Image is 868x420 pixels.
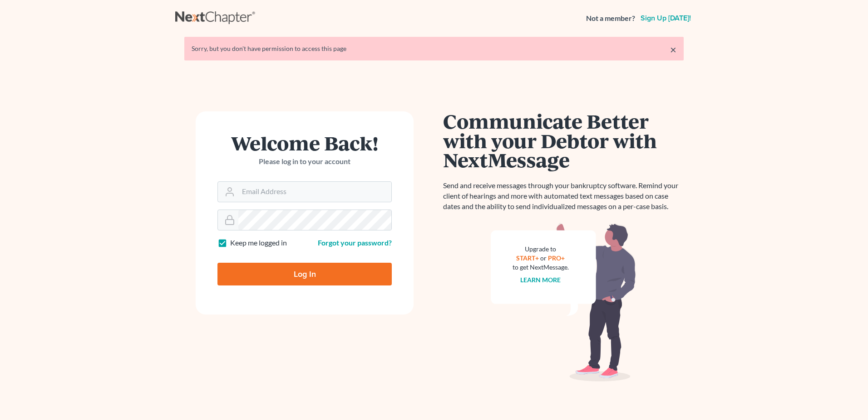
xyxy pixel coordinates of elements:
[230,238,287,248] label: Keep me logged in
[443,180,684,212] p: Send and receive messages through your bankruptcy software. Remind your client of hearings and mo...
[639,15,693,22] a: Sign up [DATE]!
[192,44,676,53] div: Sorry, but you don't have permission to access this page
[670,44,676,55] a: ×
[217,133,392,153] h1: Welcome Back!
[586,13,635,24] strong: Not a member?
[443,111,684,170] h1: Communicate Better with your Debtor with NextMessage
[548,254,565,262] a: PRO+
[217,156,392,167] p: Please log in to your account
[318,238,392,247] a: Forgot your password?
[513,263,569,272] div: to get NextMessage.
[238,182,391,202] input: Email Address
[217,263,392,285] input: Log In
[491,223,636,382] img: nextmessage_bg-59042aed3d76b12b5cd301f8e5b87938c9018125f34e5fa2b7a6b67550977c72.svg
[541,254,547,262] span: or
[517,254,539,262] a: START+
[513,245,569,254] div: Upgrade to
[521,276,561,284] a: Learn more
